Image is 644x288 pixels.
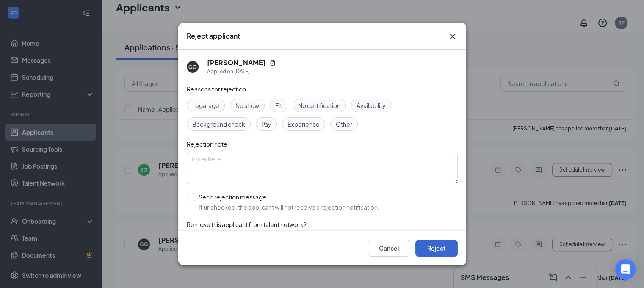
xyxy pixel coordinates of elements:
[287,119,320,129] span: Experience
[187,31,240,41] h3: Reject applicant
[187,221,307,228] span: Remove this applicant from talent network?
[298,101,340,110] span: No certification
[448,31,458,42] svg: Cross
[336,119,352,129] span: Other
[207,58,266,67] h5: [PERSON_NAME]
[448,31,458,42] button: Close
[368,240,410,257] button: Cancel
[235,101,259,110] span: No show
[357,101,386,110] span: Availability
[207,67,276,76] div: Applied on [DATE]
[615,259,636,280] div: Open Intercom Messenger
[187,85,246,93] span: Reasons for rejection
[269,59,276,66] svg: Document
[275,101,282,110] span: Fit
[415,240,458,257] button: Reject
[192,119,245,129] span: Background check
[188,64,197,71] div: GG
[261,119,271,129] span: Pay
[192,101,219,110] span: Legal age
[187,140,227,148] span: Rejection note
